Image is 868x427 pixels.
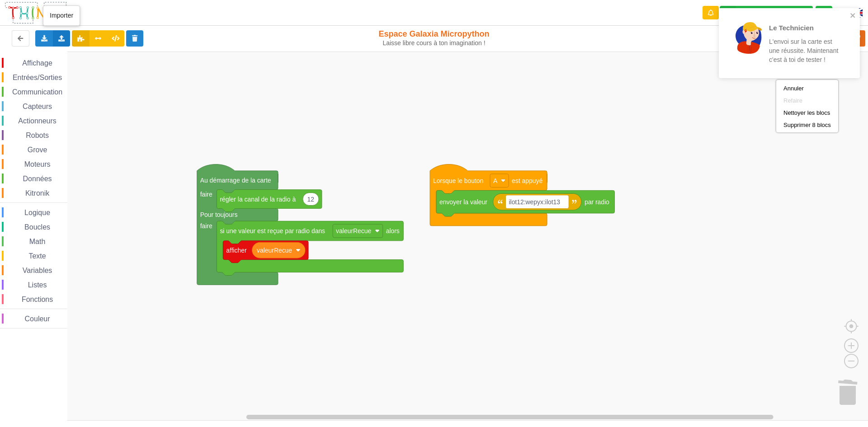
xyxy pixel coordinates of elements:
span: Communication [11,88,64,96]
div: Laisse libre cours à ton imagination ! [359,39,510,47]
p: Le Technicien [769,23,840,33]
span: Math [28,238,47,245]
span: Texte [27,252,47,260]
text: ilot12:wepyx:ilot13 [509,198,560,206]
div: Ta base fonctionne bien ! [720,6,813,20]
text: régler la canal de la radio à [220,195,296,202]
span: Robots [24,131,50,139]
div: Importer [43,5,80,26]
span: Boucles [23,223,52,231]
text: faire [200,222,212,230]
text: envoyer la valeur [439,198,487,206]
span: Actionneurs [17,117,58,125]
text: alors [386,227,400,235]
text: afficher [226,247,247,254]
span: Listes [27,281,48,289]
div: Refaire [783,97,831,104]
button: close [850,12,856,20]
text: A [493,177,498,184]
text: valeurRecue [336,227,371,235]
span: Moteurs [23,160,52,168]
p: L'envoi sur la carte est une réussite. Maintenant c'est à toi de tester ! [769,37,840,64]
div: Supprimer 8 blocs [783,122,831,128]
span: Logique [23,209,52,216]
text: si une valeur est reçue par radio dans [220,227,325,235]
img: thingz_logo.png [4,1,72,25]
text: faire [200,191,212,198]
text: 12 [307,195,314,202]
span: Fonctions [20,296,54,303]
text: Au démarrage de la carte [200,177,271,184]
text: Lorsque le bouton [433,177,483,184]
div: Espace Galaxia Micropython [359,29,510,47]
text: valeurRecue [257,247,292,254]
span: Variables [21,267,54,274]
span: Données [22,175,53,183]
span: Affichage [21,59,53,67]
span: Capteurs [21,103,53,110]
div: Annuler [783,85,831,92]
div: Nettoyer les blocs [783,109,831,116]
span: Grove [26,146,49,154]
span: Couleur [24,315,52,323]
span: Kitronik [24,189,51,197]
text: par radio [585,198,609,206]
text: est appuyé [512,177,542,184]
span: Entrées/Sorties [11,74,63,81]
text: Pour toujours [200,211,238,218]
